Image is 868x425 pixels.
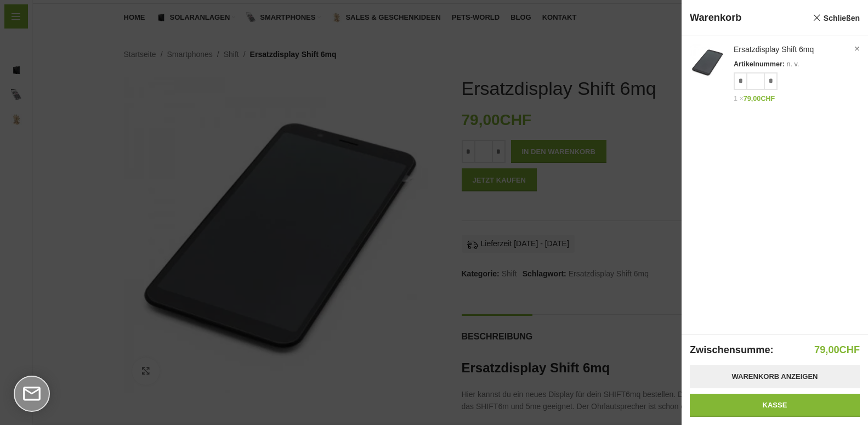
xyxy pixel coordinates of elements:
[682,36,868,107] a: Anzeigen
[690,343,774,357] strong: Zwischensumme:
[690,365,860,388] a: Warenkorb anzeigen
[747,72,764,90] input: Produktmenge
[690,394,860,417] a: Kasse
[690,11,807,25] span: Warenkorb
[813,11,860,25] a: Schließen
[839,344,860,355] span: CHF
[814,344,860,355] bdi: 79,00
[852,43,863,54] a: Ersatzdisplay Shift 6mq aus dem Warenkorb entfernen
